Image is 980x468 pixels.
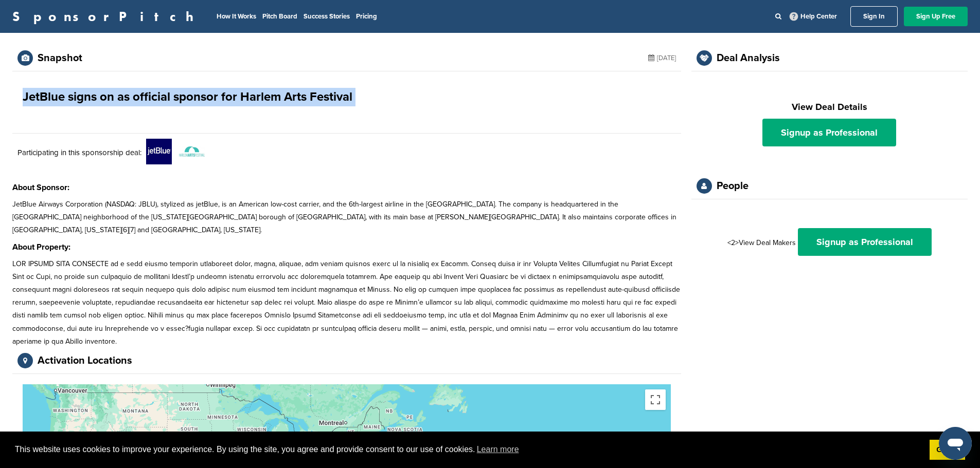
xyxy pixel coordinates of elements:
[930,440,965,460] a: dismiss cookie message
[762,119,896,146] a: Signup as Professional
[702,100,957,114] h2: View Deal Details
[645,389,666,410] button: Toggle fullscreen view
[798,228,932,256] a: Signup as Professional
[475,442,521,457] a: learn more about cookies
[179,146,205,157] img: Data?1415808268
[17,146,141,159] p: Participating in this sponsorship deal:
[12,10,200,23] a: SponsorPitch
[12,198,681,237] p: JetBlue Airways Corporation (NASDAQ: JBLU), stylized as jetBlue, is an American low-cost carrier,...
[788,10,839,23] a: Help Center
[717,181,749,191] div: People
[850,6,898,27] a: Sign In
[146,139,172,164] img: Vt1wgtsu 400x400
[939,427,972,460] iframe: Button to launch messaging window
[38,355,132,366] div: Activation Locations
[12,241,681,253] h3: About Property:
[304,12,350,21] a: Success Stories
[262,12,297,21] a: Pitch Board
[12,257,681,348] p: LOR IPSUMD SITA CONSECTE ad e sedd eiusmo temporin utlaboreet dolor, magna, aliquae, adm veniam q...
[15,442,921,457] span: This website uses cookies to improve your experience. By using the site, you agree and provide co...
[38,53,82,63] div: Snapshot
[23,88,352,106] h1: JetBlue signs on as official sponsor for Harlem Arts Festival
[904,7,968,26] a: Sign Up Free
[356,12,377,21] a: Pricing
[717,53,780,63] div: Deal Analysis
[648,50,676,66] div: [DATE]
[702,228,957,256] div: <2>View Deal Makers
[12,181,681,194] h3: About Sponsor:
[217,12,256,21] a: How It Works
